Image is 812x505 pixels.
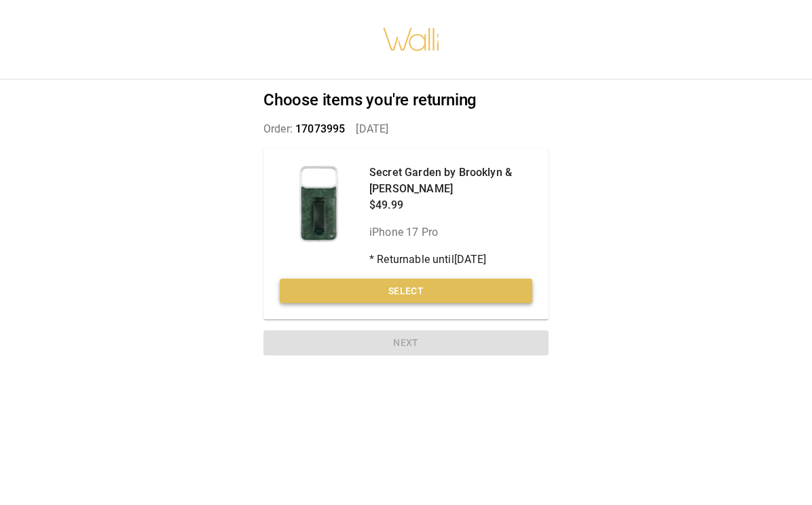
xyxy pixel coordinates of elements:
[369,164,532,197] p: Secret Garden by Brooklyn & [PERSON_NAME]
[263,121,549,137] p: Order: [DATE]
[280,279,532,304] button: Select
[369,197,532,213] p: $49.99
[369,224,532,241] p: iPhone 17 Pro
[295,122,345,135] span: 17073995
[263,90,549,110] h2: Choose items you're returning
[369,251,532,268] p: * Returnable until [DATE]
[382,10,441,69] img: walli-inc.myshopify.com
